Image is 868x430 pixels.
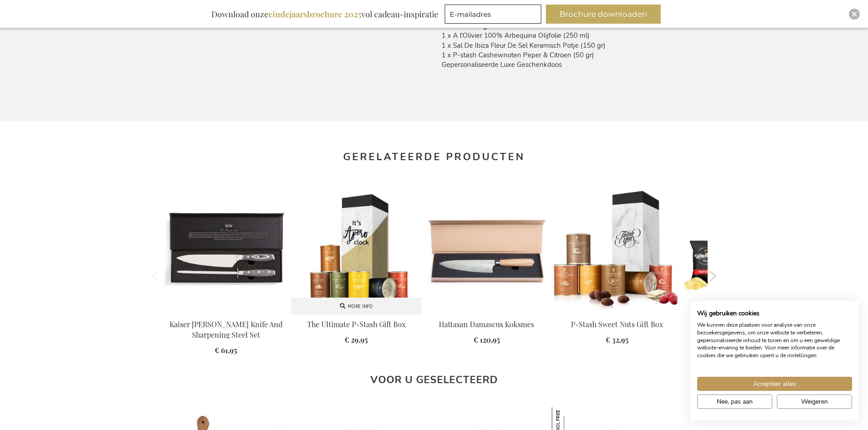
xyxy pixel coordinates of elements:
[169,319,282,339] a: Kaiser [PERSON_NAME] Knife And Sharpening Steel Set
[801,397,828,406] span: Weigeren
[445,5,544,26] form: marketing offers and promotions
[546,5,661,24] button: Brochure downloaden
[697,395,772,409] button: Pas cookie voorkeuren aan
[777,395,852,409] button: Alle cookies weigeren
[445,5,541,24] input: E-mailadres
[421,308,552,317] a: Beer Apéro Gift Box
[552,308,682,317] a: P-Stash Sweet Nuts Gift Box
[207,5,442,24] div: Download onze vol cadeau-inspiratie
[552,184,682,312] img: P-Stash Sweet Nuts Gift Box
[473,335,500,344] span: € 120,95
[697,309,852,318] h2: Wij gebruiken cookies
[291,184,421,312] img: The Ultimate P-Stash Gift Box
[421,184,552,312] img: Beer Apéro Gift Box
[343,150,525,164] strong: Gerelateerde producten
[852,11,857,17] img: Close
[717,397,753,406] span: Nee, pas aan
[161,184,291,312] img: Vinga Of Sweden Kaiser Honing Set
[344,335,368,344] span: € 29,95
[161,308,291,317] a: Vinga Of Sweden Kaiser Honing Set
[439,319,534,329] a: Hattasan Damascus Koksmes
[370,373,498,387] strong: Voor u geselecteerd
[307,319,406,329] a: The Ultimate P-Stash Gift Box
[849,9,860,20] div: Close
[753,379,796,389] span: Accepteer alles
[215,345,237,355] span: € 61,95
[268,9,361,20] b: eindejaarsbrochure 2025
[697,321,852,359] p: We kunnen deze plaatsen voor analyse van onze bezoekersgegevens, om onze website te verbeteren, g...
[442,31,717,75] td: 1 x A l'Olivier 100% Arbequina Olijfolie (250 ml) 1 x Sal De Ibiza Fleur De Sel Keramisch Potje (...
[710,271,717,281] button: Next
[682,184,812,312] img: Sparkling Apero Box
[571,319,663,329] a: P-Stash Sweet Nuts Gift Box
[291,298,421,315] a: More info
[152,271,159,281] button: Previous
[697,377,852,391] button: Accepteer alle cookies
[606,335,628,344] span: € 32,95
